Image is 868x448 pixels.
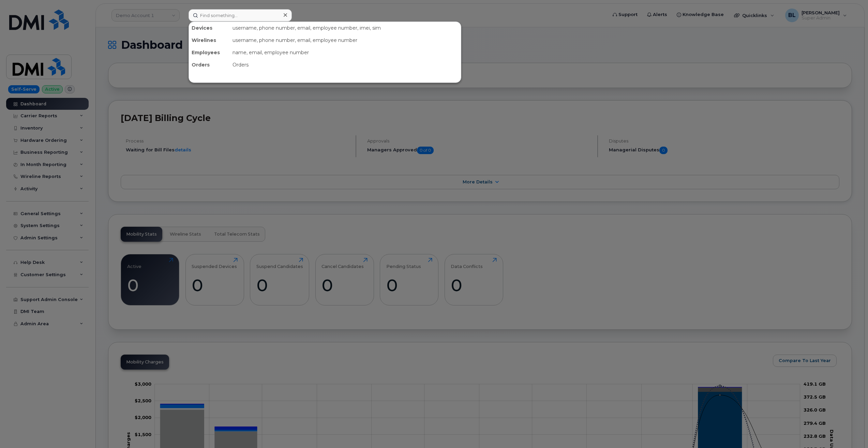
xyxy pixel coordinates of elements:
[230,34,461,46] div: username, phone number, email, employee number
[230,22,461,34] div: username, phone number, email, employee number, imei, sim
[189,46,230,59] div: Employees
[189,59,230,71] div: Orders
[189,34,230,46] div: Wirelines
[230,59,461,71] div: Orders
[189,22,230,34] div: Devices
[230,46,461,59] div: name, email, employee number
